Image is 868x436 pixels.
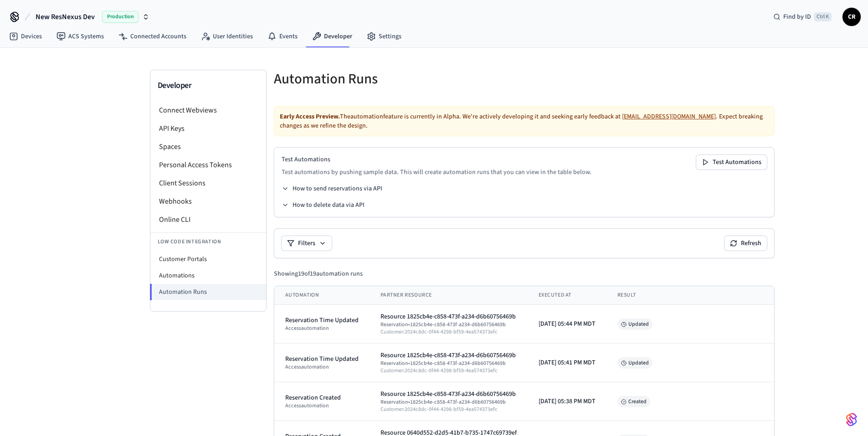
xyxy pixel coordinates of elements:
a: Settings [360,28,409,45]
div: Reservation • 1825cb4e-c858-473f-a234-d6b60756469b [380,321,517,328]
a: Events [260,28,305,45]
strong: Early Access Preview. [280,112,340,121]
li: Personal Access Tokens [150,156,266,174]
p: Test automations by pushing sample data. This will create automation runs that you can view in th... [282,168,591,177]
th: Automation [274,286,370,305]
li: Automation Runs [150,284,266,300]
button: How to delete data via API [282,200,365,210]
li: Automations [150,267,266,284]
button: How to send reservations via API [282,184,382,193]
a: Connected Accounts [111,28,194,45]
a: Devices [2,28,49,45]
div: Find by IDCtrl K [766,9,839,25]
a: Developer [305,28,360,45]
li: Customer Portals [150,251,266,267]
div: Customer: 2024c8dc-0f44-4298-bf59-4ea574373efc [380,367,517,374]
div: access automation [285,364,359,371]
button: Refresh [724,236,767,251]
td: [DATE] 05:44 PM MDT [528,305,606,344]
li: Client Sessions [150,174,266,192]
button: CR [842,8,861,26]
span: Find by ID [783,12,811,21]
li: Webhooks [150,192,266,210]
span: Ctrl K [814,12,832,21]
td: [DATE] 05:38 PM MDT [528,382,606,421]
th: Result [606,286,774,305]
div: Resource 1825cb4e-c858-473f-a234-d6b60756469b [380,312,517,321]
div: access automation [285,402,359,410]
span: Created [617,396,650,407]
div: Reservation Time Updated [285,354,359,364]
button: Filters [282,236,332,251]
div: Customer: 2024c8dc-0f44-4298-bf59-4ea574373efc [380,328,517,336]
div: Customer: 2024c8dc-0f44-4298-bf59-4ea574373efc [380,406,517,413]
button: Test Automations [696,155,767,169]
li: Connect Webviews [150,101,266,119]
span: Production [102,11,139,23]
div: Reservation Time Updated [285,316,359,325]
li: API Keys [150,119,266,138]
div: Resource 1825cb4e-c858-473f-a234-d6b60756469b [380,390,517,399]
div: access automation [285,325,359,332]
h2: Test Automations [282,155,591,164]
div: Reservation • 1825cb4e-c858-473f-a234-d6b60756469b [380,360,517,367]
h5: Automation Runs [274,70,519,88]
td: [DATE] 05:41 PM MDT [528,344,606,382]
span: Updated [617,357,652,369]
div: The automation feature is currently in Alpha. We're actively developing it and seeking early feed... [274,106,775,136]
th: Executed At [528,286,606,305]
a: User Identities [194,28,260,45]
a: [EMAIL_ADDRESS][DOMAIN_NAME] [622,112,716,121]
span: Updated [617,318,652,330]
li: Spaces [150,138,266,156]
div: Reservation Created [285,393,359,402]
div: Resource 1825cb4e-c858-473f-a234-d6b60756469b [380,351,517,360]
span: CR [843,9,860,25]
img: SeamLogoGradient.69752ec5.svg [846,412,857,427]
div: Reservation • 1825cb4e-c858-473f-a234-d6b60756469b [380,399,517,406]
div: Showing 19 of 19 automation runs [274,269,363,278]
li: Online CLI [150,210,266,229]
a: ACS Systems [49,28,111,45]
th: Partner Resource [370,286,528,305]
span: New ResNexus Dev [36,11,95,22]
li: Low Code Integration [150,232,266,251]
h3: Developer [158,79,259,92]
